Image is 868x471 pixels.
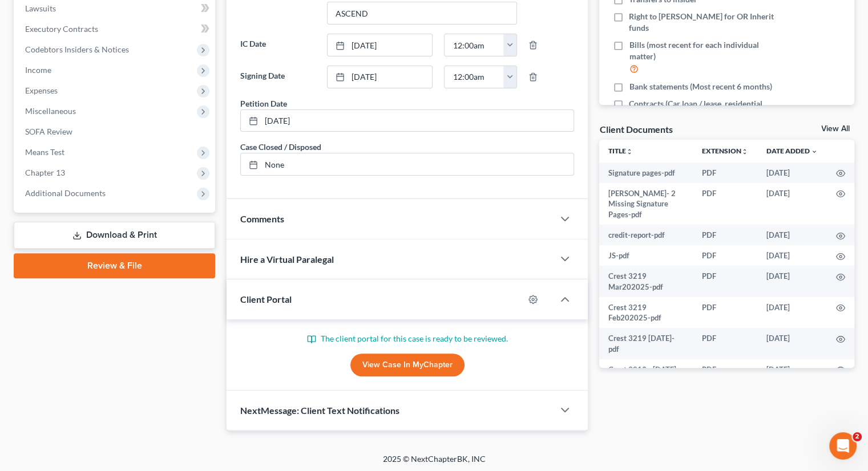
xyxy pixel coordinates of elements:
a: View Case in MyChapter [350,354,465,376]
div: Client Documents [599,123,672,135]
a: [DATE] [328,34,433,56]
td: PDF [693,297,757,328]
div: Petition Date [240,98,287,109]
span: Comments [240,213,284,224]
i: unfold_more [741,148,748,155]
span: Lawsuits [25,3,56,13]
td: PDF [693,245,757,266]
td: [DATE] [757,328,827,359]
div: Case Closed / Disposed [240,141,321,153]
i: expand_more [811,148,818,155]
td: [DATE] [757,183,827,225]
a: [DATE] [328,66,433,88]
td: Crest 3219 Mar202025-pdf [599,266,693,297]
td: [PERSON_NAME]- 2 Missing Signature Pages-pdf [599,183,693,225]
td: Crest 3219 [DATE]-pdf [599,328,693,359]
td: PDF [693,225,757,245]
span: NextMessage: Client Text Notifications [240,405,399,416]
span: Executory Contracts [25,24,98,34]
td: PDF [693,266,757,297]
span: Right to [PERSON_NAME] for OR Inherit funds [629,11,781,34]
input: -- : -- [445,34,504,56]
a: View All [821,125,850,133]
span: Contracts (Car loan / lease, residential lease, furniture purchase / lease) [629,98,781,121]
td: [DATE] [757,225,827,245]
span: Codebtors Insiders & Notices [25,44,129,54]
span: Chapter 13 [25,168,65,177]
td: PDF [693,163,757,183]
td: Crest 3219 - [DATE]-pdf [599,359,693,391]
td: Crest 3219 Feb202025-pdf [599,297,693,328]
td: credit-report-pdf [599,225,693,245]
span: Bank statements (Most recent 6 months) [629,81,772,92]
a: None [241,153,574,175]
a: Executory Contracts [16,19,215,39]
iframe: Intercom live chat [829,432,857,460]
a: Download & Print [14,222,215,249]
a: Extensionunfold_more [702,147,748,155]
span: Bills (most recent for each individual matter) [629,39,781,62]
span: Expenses [25,86,58,95]
td: PDF [693,328,757,359]
a: Titleunfold_more [608,147,633,155]
a: Review & File [14,253,215,278]
input: Other Referral Source [328,2,516,24]
td: [DATE] [757,266,827,297]
td: [DATE] [757,163,827,183]
span: Miscellaneous [25,106,76,116]
td: [DATE] [757,297,827,328]
span: SOFA Review [25,127,72,136]
td: JS-pdf [599,245,693,266]
i: unfold_more [626,148,633,155]
td: [DATE] [757,245,827,266]
span: 2 [853,432,862,441]
label: Signing Date [235,66,321,88]
a: SOFA Review [16,121,215,142]
p: The client portal for this case is ready to be reviewed. [240,333,574,344]
a: Date Added expand_more [766,147,818,155]
span: Means Test [25,147,64,157]
input: -- : -- [445,66,504,88]
td: Signature pages-pdf [599,163,693,183]
span: Additional Documents [25,188,106,198]
a: [DATE] [241,110,574,132]
span: Hire a Virtual Paralegal [240,254,334,265]
td: [DATE] [757,359,827,391]
span: Client Portal [240,294,292,304]
td: PDF [693,359,757,391]
span: Income [25,65,51,75]
td: PDF [693,183,757,225]
label: IC Date [235,34,321,56]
